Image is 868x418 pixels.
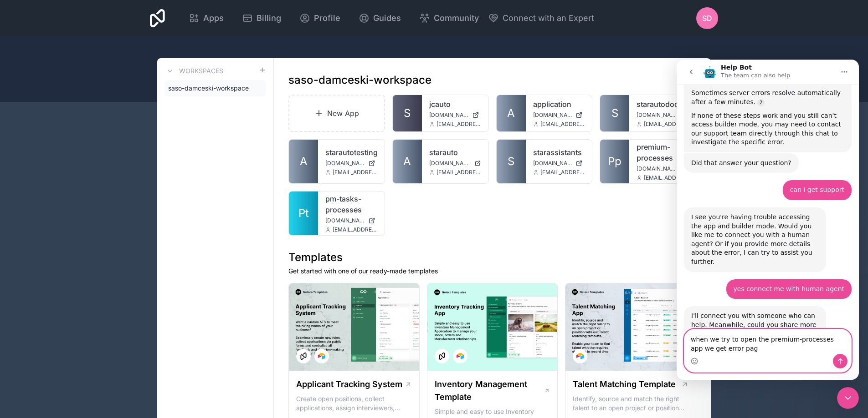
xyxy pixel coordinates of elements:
a: Billing [235,8,288,28]
h1: Applicant Tracking System [296,378,402,391]
a: saso-damceski-workspace [164,80,266,96]
iframe: Intercom live chat [677,60,859,380]
span: [EMAIL_ADDRESS][DOMAIN_NAME] [333,169,377,176]
span: Community [434,12,479,25]
p: Create open positions, collect applications, assign interviewers, centralise candidate feedback a... [296,394,412,413]
span: A [300,154,308,169]
a: pm-tasks-processes [325,193,377,215]
a: [DOMAIN_NAME] [533,111,585,119]
textarea: Message… [8,270,175,294]
img: Airtable Logo [576,353,584,360]
span: [EMAIL_ADDRESS][DOMAIN_NAME] [333,226,377,233]
a: S [393,95,422,131]
span: [DOMAIN_NAME] [637,165,678,172]
a: Profile [292,8,348,28]
a: jcauto [429,99,481,110]
img: Airtable Logo [457,353,464,360]
a: A [289,140,318,183]
h3: Workspaces [179,66,223,76]
p: Get started with one of our ready-made templates [288,267,696,276]
a: [DOMAIN_NAME] [325,160,377,167]
span: [EMAIL_ADDRESS][DOMAIN_NAME] [540,121,585,128]
div: Help Bot says… [7,247,175,322]
a: [DOMAIN_NAME] [429,111,481,119]
a: [DOMAIN_NAME] [637,111,688,119]
span: [DOMAIN_NAME] [637,111,678,119]
h1: Talent Matching Template [573,378,676,391]
span: Guides [373,12,401,25]
a: starauto [429,147,481,158]
span: [EMAIL_ADDRESS][DOMAIN_NAME] [644,121,688,128]
a: Guides [351,8,408,28]
span: S [611,106,618,121]
a: A [497,95,526,131]
span: Connect with an Expert [503,12,594,25]
button: Connect with an Expert [488,12,594,25]
span: [DOMAIN_NAME] [325,217,365,224]
span: S [404,106,411,121]
a: S [600,95,629,131]
div: I'll connect you with someone who can help. Meanwhile, could you share more details about the err... [15,252,142,297]
a: [DOMAIN_NAME] [429,160,481,167]
button: Send a message… [156,294,171,309]
h1: Inventory Management Template [435,378,544,403]
a: premium-processes [637,141,688,163]
img: Airtable Logo [318,353,325,360]
span: [DOMAIN_NAME] [533,160,572,167]
span: [DOMAIN_NAME] [429,111,468,119]
a: A [393,140,422,183]
a: Community [412,8,486,28]
a: [DOMAIN_NAME] [325,217,377,224]
span: Apps [203,12,224,25]
span: [DOMAIN_NAME] [429,160,471,167]
div: I'll connect you with someone who can help. Meanwhile, could you share more details about the err... [7,247,149,302]
span: [DOMAIN_NAME] [325,160,365,167]
a: Pp [600,140,629,183]
span: [EMAIL_ADDRESS][DOMAIN_NAME] [644,174,688,181]
a: New App [288,95,385,132]
span: Profile [314,12,340,25]
a: Apps [181,8,231,28]
span: Pp [608,154,621,169]
span: A [403,154,411,169]
button: Emoji picker [14,298,21,305]
span: SD [702,13,712,24]
a: [DOMAIN_NAME] [533,160,585,167]
a: Workspaces [164,65,223,76]
p: Identify, source and match the right talent to an open project or position with our Talent Matchi... [573,394,688,413]
span: [DOMAIN_NAME] [533,111,572,119]
a: application [533,99,585,110]
span: [EMAIL_ADDRESS][DOMAIN_NAME] [437,121,481,128]
a: [DOMAIN_NAME] [637,165,688,172]
span: Billing [257,12,281,25]
a: S [497,140,526,183]
a: starassistants [533,147,585,158]
h1: Templates [288,250,696,265]
span: [EMAIL_ADDRESS][DOMAIN_NAME] [437,169,481,176]
a: Pt [289,191,318,235]
span: S [508,154,514,169]
span: [EMAIL_ADDRESS][DOMAIN_NAME] [540,169,585,176]
span: Pt [298,206,309,221]
span: saso-damceski-workspace [168,84,249,93]
iframe: Intercom live chat [837,387,859,409]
